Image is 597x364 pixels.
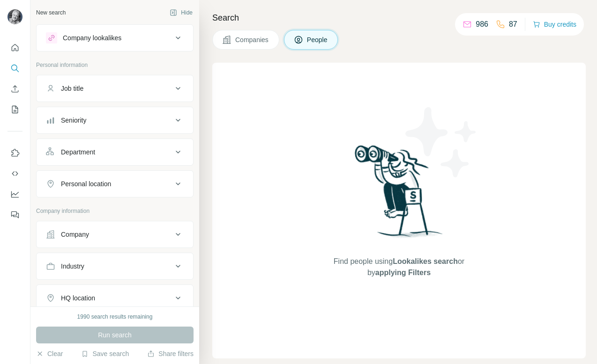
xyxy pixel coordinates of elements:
p: 986 [476,19,488,30]
button: Department [37,141,193,163]
p: Personal information [36,61,194,69]
p: 87 [509,19,517,30]
div: Department [61,147,95,157]
span: People [307,35,328,44]
img: Avatar [7,9,22,24]
button: Search [7,60,22,77]
button: HQ location [37,287,193,309]
button: Use Surfe API [7,165,22,182]
div: Company [61,230,89,239]
div: Industry [61,262,84,271]
img: Surfe Illustration - Woman searching with binoculars [351,143,448,247]
button: Company lookalikes [37,27,193,49]
button: Dashboard [7,186,22,203]
div: New search [36,8,66,17]
span: Lookalikes search [393,257,458,265]
img: Surfe Illustration - Stars [399,100,484,184]
button: Share filters [147,349,194,358]
div: Job title [61,84,83,93]
button: Feedback [7,206,22,223]
button: Quick start [7,39,22,56]
p: Company information [36,207,194,215]
div: HQ location [61,293,95,303]
button: Use Surfe on LinkedIn [7,145,22,161]
button: Company [37,223,193,246]
button: Hide [163,6,199,20]
button: Industry [37,255,193,277]
button: Clear [36,349,63,358]
button: Buy credits [533,18,576,31]
button: Personal location [37,173,193,195]
h4: Search [212,11,586,24]
button: Job title [37,77,193,100]
div: Company lookalikes [63,33,121,43]
span: Find people using or by [324,256,474,278]
button: Seniority [37,109,193,131]
button: Save search [81,349,129,358]
button: My lists [7,101,22,118]
button: Enrich CSV [7,80,22,97]
span: Companies [235,35,269,44]
div: 1990 search results remaining [77,313,153,321]
span: applying Filters [375,269,431,277]
div: Seniority [61,116,86,125]
div: Personal location [61,179,111,189]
